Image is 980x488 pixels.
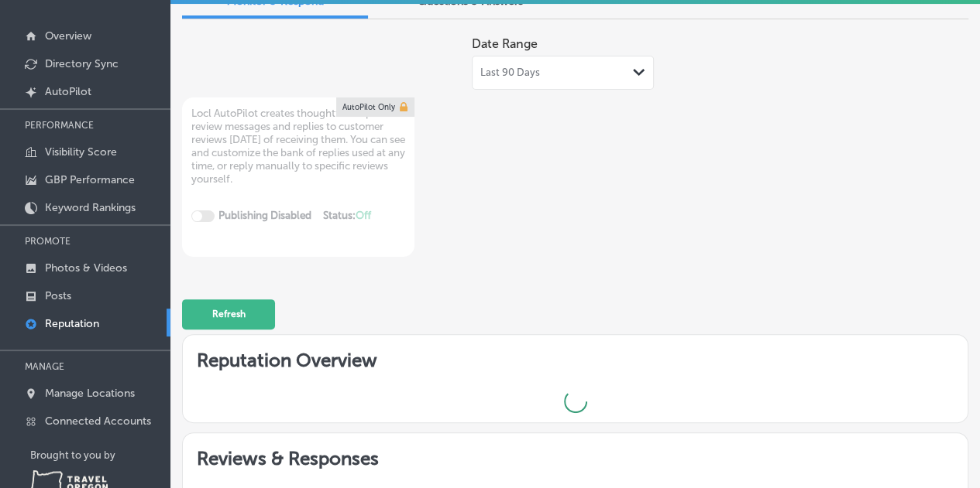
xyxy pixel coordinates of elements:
p: Manage Locations [45,387,135,400]
span: Last 90 Days [480,67,540,79]
button: Refresh [182,299,275,329]
p: GBP Performance [45,173,135,186]
p: Posts [45,289,71,302]
p: Reputation [45,317,99,330]
p: Brought to you by [30,449,170,461]
h2: Reviews & Responses [183,433,968,479]
p: Visibility Score [45,145,117,159]
p: Connected Accounts [45,415,151,428]
p: AutoPilot [45,85,91,98]
p: Overview [45,29,91,43]
p: Keyword Rankings [45,201,136,214]
label: Date Range [472,36,538,51]
p: Directory Sync [45,57,119,70]
p: Photos & Videos [45,261,127,275]
h2: Reputation Overview [183,335,968,381]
